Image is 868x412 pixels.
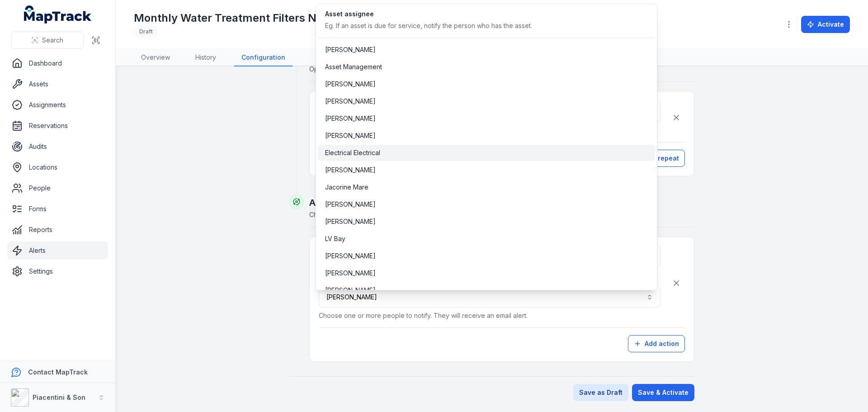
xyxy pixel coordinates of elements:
span: [PERSON_NAME] [325,200,376,209]
div: [PERSON_NAME] [316,4,657,290]
span: [PERSON_NAME] [325,131,376,140]
span: Jacorine Mare [325,183,368,192]
div: Eg. If an asset is due for service, notify the person who has the asset. [325,21,532,30]
button: [PERSON_NAME] [319,287,660,308]
span: [PERSON_NAME] [325,97,376,106]
span: [PERSON_NAME] [325,166,376,175]
span: LV Bay [325,234,345,243]
span: [PERSON_NAME] [325,45,376,54]
span: [PERSON_NAME] [325,251,376,260]
span: [PERSON_NAME] [325,286,376,295]
span: [PERSON_NAME] [325,80,376,89]
span: Asset Management [325,62,382,71]
div: Asset assignee [325,9,532,19]
span: [PERSON_NAME] [325,114,376,123]
span: [PERSON_NAME] [325,269,376,278]
span: Electrical Electrical [325,148,380,157]
span: [PERSON_NAME] [325,217,376,226]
